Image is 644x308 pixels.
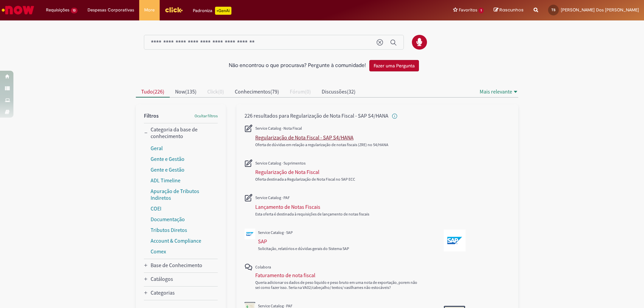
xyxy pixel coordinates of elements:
div: Padroniza [193,7,231,15]
span: Rascunhos [499,7,524,13]
span: 13 [71,8,77,13]
span: [PERSON_NAME] Dos [PERSON_NAME] [561,7,639,13]
img: ServiceNow [1,3,35,17]
span: More [144,7,155,13]
span: Favoritos [459,7,477,13]
img: click_logo_yellow_360x200.png [165,5,183,15]
span: TS [551,8,555,12]
span: Despesas Corporativas [88,7,134,13]
button: Fazer uma Pergunta [369,60,419,71]
p: +GenAi [215,7,231,15]
span: 1 [479,8,484,13]
span: Requisições [46,7,69,13]
h2: Não encontrou o que procurava? Pergunte à comunidade! [229,63,366,69]
a: Rascunhos [494,7,524,13]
